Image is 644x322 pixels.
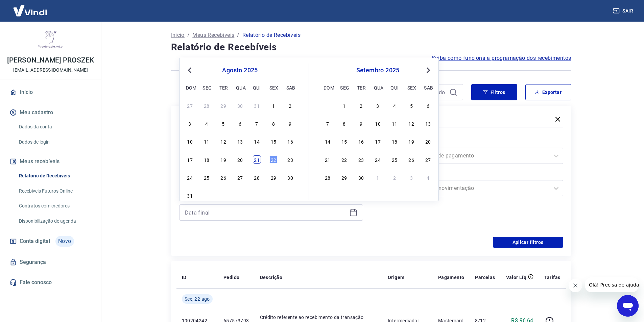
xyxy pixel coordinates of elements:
[493,237,563,248] button: Aplicar filtros
[374,83,382,92] div: qua
[219,155,228,164] div: Choose terça-feira, 19 de agosto de 2025
[236,101,244,109] div: Choose quarta-feira, 30 de julho de 2025
[374,155,382,164] div: Choose quarta-feira, 24 de setembro de 2025
[357,101,365,109] div: Choose terça-feira, 2 de setembro de 2025
[390,137,399,145] div: Choose quinta-feira, 18 de setembro de 2025
[407,137,415,145] div: Choose sexta-feira, 19 de setembro de 2025
[186,155,194,164] div: Choose domingo, 17 de agosto de 2025
[260,274,283,281] p: Descrição
[185,100,295,200] div: month 2025-08
[186,137,194,145] div: Choose domingo, 10 de agosto de 2025
[340,155,348,164] div: Choose segunda-feira, 22 de setembro de 2025
[186,119,194,127] div: Choose domingo, 3 de agosto de 2025
[20,237,50,246] span: Conta digital
[390,119,399,127] div: Choose quinta-feira, 11 de setembro de 2025
[219,101,228,109] div: Choose terça-feira, 29 de julho de 2025
[390,155,399,164] div: Choose quinta-feira, 25 de setembro de 2025
[324,137,332,145] div: Choose domingo, 14 de setembro de 2025
[236,83,244,92] div: qua
[407,155,415,164] div: Choose sexta-feira, 26 de setembro de 2025
[8,85,93,100] a: Início
[324,83,332,92] div: dom
[171,31,185,39] p: Início
[357,137,365,145] div: Choose terça-feira, 16 de setembro de 2025
[340,83,348,92] div: seg
[8,275,93,290] a: Fale conosco
[324,101,332,109] div: Choose domingo, 31 de agosto de 2025
[236,173,244,181] div: Choose quarta-feira, 27 de agosto de 2025
[286,83,294,92] div: sab
[424,173,432,181] div: Choose sábado, 4 de outubro de 2025
[253,155,261,164] div: Choose quinta-feira, 21 de agosto de 2025
[185,66,295,74] div: agosto 2025
[374,173,382,181] div: Choose quarta-feira, 1 de outubro de 2025
[269,155,278,164] div: Choose sexta-feira, 22 de agosto de 2025
[186,191,194,199] div: Choose domingo, 31 de agosto de 2025
[407,83,415,92] div: sex
[374,137,382,145] div: Choose quarta-feira, 17 de setembro de 2025
[612,5,636,17] button: Sair
[424,119,432,127] div: Choose sábado, 13 de setembro de 2025
[340,119,348,127] div: Choose segunda-feira, 8 de setembro de 2025
[544,274,560,281] p: Tarifas
[16,184,93,198] a: Recebíveis Futuros Online
[286,137,294,145] div: Choose sábado, 16 de agosto de 2025
[390,101,399,109] div: Choose quinta-feira, 4 de setembro de 2025
[16,199,93,213] a: Contratos com credores
[324,173,332,181] div: Choose domingo, 28 de setembro de 2025
[202,119,211,127] div: Choose segunda-feira, 4 de agosto de 2025
[286,155,294,164] div: Choose sábado, 23 de agosto de 2025
[4,5,57,10] span: Olá! Precisa de ajuda?
[185,207,347,218] input: Data final
[340,137,348,145] div: Choose segunda-feira, 15 de setembro de 2025
[187,31,190,39] p: /
[340,101,348,109] div: Choose segunda-feira, 1 de setembro de 2025
[8,154,93,169] button: Meus recebíveis
[424,155,432,164] div: Choose sábado, 27 de setembro de 2025
[8,233,93,249] a: Conta digitalNovo
[253,101,261,109] div: Choose quinta-feira, 31 de julho de 2025
[8,0,52,21] img: Vindi
[471,84,517,100] button: Filtros
[253,137,261,145] div: Choose quinta-feira, 14 de agosto de 2025
[185,296,210,302] span: Sex, 22 ago
[253,83,261,92] div: qui
[269,119,278,127] div: Choose sexta-feira, 8 de agosto de 2025
[569,279,582,292] iframe: Fechar mensagem
[407,101,415,109] div: Choose sexta-feira, 5 de setembro de 2025
[192,31,234,39] a: Meus Recebíveis
[357,173,365,181] div: Choose terça-feira, 30 de setembro de 2025
[55,236,74,247] span: Novo
[7,57,94,64] p: [PERSON_NAME] PROSZEK
[617,295,639,317] iframe: Botão para abrir a janela de mensagens
[390,173,399,181] div: Choose quinta-feira, 2 de outubro de 2025
[236,155,244,164] div: Choose quarta-feira, 20 de agosto de 2025
[388,274,404,281] p: Origem
[374,101,382,109] div: Choose quarta-feira, 3 de setembro de 2025
[506,274,528,281] p: Valor Líq.
[424,66,432,74] button: Next Month
[286,191,294,199] div: Choose sábado, 6 de setembro de 2025
[357,83,365,92] div: ter
[525,84,571,100] button: Exportar
[13,67,88,74] p: [EMAIL_ADDRESS][DOMAIN_NAME]
[324,155,332,164] div: Choose domingo, 21 de setembro de 2025
[186,66,194,74] button: Previous Month
[269,191,278,199] div: Choose sexta-feira, 5 de setembro de 2025
[236,137,244,145] div: Choose quarta-feira, 13 de agosto de 2025
[381,171,562,179] label: Tipo de Movimentação
[171,41,571,54] h4: Relatório de Recebíveis
[202,137,211,145] div: Choose segunda-feira, 11 de agosto de 2025
[16,169,93,183] a: Relatório de Recebíveis
[8,255,93,270] a: Segurança
[202,101,211,109] div: Choose segunda-feira, 28 de julho de 2025
[219,191,228,199] div: Choose terça-feira, 2 de setembro de 2025
[202,191,211,199] div: Choose segunda-feira, 1 de setembro de 2025
[286,101,294,109] div: Choose sábado, 2 de agosto de 2025
[381,138,562,146] label: Forma de Pagamento
[475,274,495,281] p: Parcelas
[223,274,239,281] p: Pedido
[186,173,194,181] div: Choose domingo, 24 de agosto de 2025
[432,54,571,62] span: Saiba como funciona a programação dos recebimentos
